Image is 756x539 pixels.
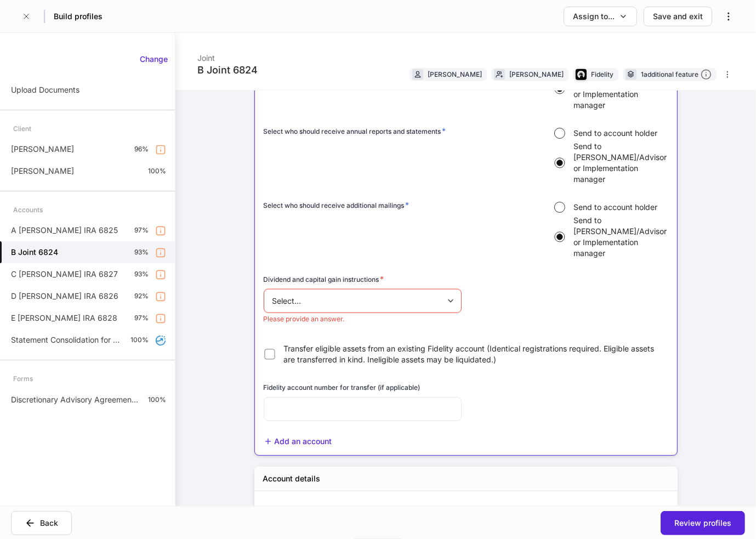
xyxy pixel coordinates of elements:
[11,269,118,280] p: C [PERSON_NAME] IRA 6827
[653,11,703,22] div: Save and exit
[11,247,58,258] h5: B Joint 6824
[264,436,332,447] button: Add an account
[574,215,668,259] span: Send to [PERSON_NAME]/Advisor or Implementation manager
[133,50,175,68] button: Change
[11,225,118,236] p: A [PERSON_NAME] IRA 6825
[574,202,658,213] span: Send to account holder
[11,291,118,302] p: D [PERSON_NAME] IRA 6826
[13,369,33,388] div: Forms
[13,200,43,219] div: Accounts
[644,7,712,26] button: Save and exit
[148,167,166,175] p: 100%
[140,54,168,65] div: Change
[574,128,658,139] span: Send to account holder
[264,274,384,285] h6: Dividend and capital gain instructions
[11,334,122,345] p: Statement Consolidation for Households
[428,69,482,80] div: [PERSON_NAME]
[574,141,668,185] span: Send to [PERSON_NAME]/Advisor or Implementation manager
[674,518,731,529] div: Review profiles
[11,313,117,324] p: E [PERSON_NAME] IRA 6828
[591,69,613,80] div: Fidelity
[264,200,410,211] h6: Select who should receive additional mailings
[509,69,564,80] div: [PERSON_NAME]
[11,394,139,405] p: Discretionary Advisory Agreement: Client Wrap Fee
[573,11,615,22] div: Assign to...
[130,336,149,344] p: 100%
[134,226,149,235] p: 97%
[11,166,74,177] p: [PERSON_NAME]
[641,69,712,81] div: 1 additional feature
[661,511,745,535] button: Review profiles
[40,518,58,529] div: Back
[13,119,31,138] div: Client
[134,270,149,279] p: 93%
[134,314,149,322] p: 97%
[197,46,258,64] div: Joint
[54,11,103,22] h5: Build profiles
[263,473,321,484] h5: Account details
[264,382,420,393] h6: Fidelity account number for transfer (if applicable)
[11,144,74,155] p: [PERSON_NAME]
[148,395,166,404] p: 100%
[134,292,149,300] p: 92%
[134,145,149,154] p: 96%
[264,315,462,324] p: Please provide an answer.
[284,343,662,365] span: Transfer eligible assets from an existing Fidelity account (Identical registrations required. Eli...
[264,289,461,313] div: Select...
[11,84,79,95] p: Upload Documents
[11,511,72,535] button: Back
[264,126,446,137] h6: Select who should receive annual reports and statements
[197,64,258,77] div: B Joint 6824
[564,7,637,26] button: Assign to...
[134,248,149,257] p: 93%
